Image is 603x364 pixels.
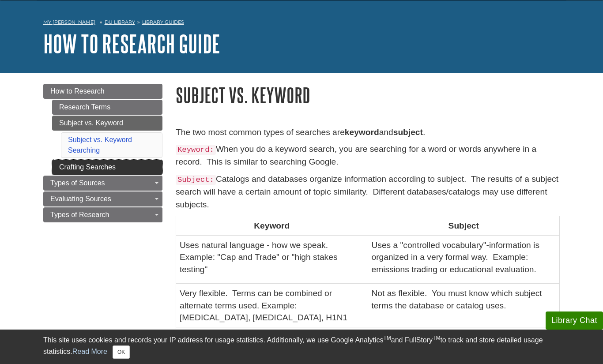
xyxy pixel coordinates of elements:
[546,311,603,330] button: Library Chat
[43,191,162,206] a: Evaluating Sources
[180,239,364,275] p: Uses natural language - how we speak. Example: "Cap and Trade" or "high stakes testing"
[43,176,162,191] a: Types of Sources
[50,179,105,187] span: Types of Sources
[72,348,107,355] a: Read More
[176,284,368,327] td: Very flexible. Terms can be combined or alternate terms used. Example: [MEDICAL_DATA], [MEDICAL_D...
[368,235,560,283] td: Uses a "controlled vocabulary"-information is organized in a very formal way. Example: emissions ...
[105,19,135,25] a: DU Library
[50,211,109,218] span: Types of Research
[50,87,105,95] span: How to Research
[176,143,560,169] p: When you do a keyword search, you are searching for a word or words anywhere in a record. This is...
[176,145,216,155] code: Keyword:
[52,100,162,115] a: Research Terms
[113,345,130,359] button: Close
[43,84,162,99] a: How to Research
[176,84,560,106] h1: Subject vs. Keyword
[142,19,184,25] a: Library Guides
[52,160,162,175] a: Crafting Searches
[43,207,162,222] a: Types of Research
[448,221,479,230] strong: Subject
[254,221,290,230] strong: Keyword
[43,84,162,222] div: Guide Page Menu
[368,284,560,327] td: Not as flexible. You must know which subject terms the database or catalog uses.
[43,30,220,57] a: How to Research Guide
[176,126,560,139] p: The two most common types of searches are and .
[345,128,379,137] strong: keyword
[50,195,111,203] span: Evaluating Sources
[43,16,560,30] nav: breadcrumb
[383,335,391,341] sup: TM
[176,175,216,185] code: Subject:
[43,19,95,26] a: My [PERSON_NAME]
[68,136,132,154] a: Subject vs. Keyword Searching
[43,335,560,359] div: This site uses cookies and records your IP address for usage statistics. Additionally, we use Goo...
[393,128,423,137] strong: subject
[433,335,440,341] sup: TM
[52,116,162,131] a: Subject vs. Keyword
[176,173,560,211] p: Catalogs and databases organize information according to subject. The results of a subject search...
